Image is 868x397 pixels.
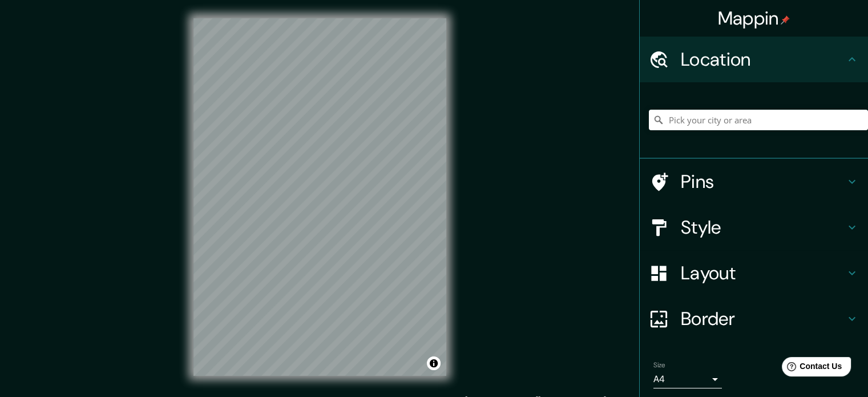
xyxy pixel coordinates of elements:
[681,307,845,330] h4: Border
[653,360,665,370] label: Size
[653,370,722,388] div: A4
[681,216,845,239] h4: Style
[640,250,868,296] div: Layout
[640,296,868,342] div: Border
[193,18,446,376] canvas: Map
[427,356,441,370] button: Toggle attribution
[640,204,868,250] div: Style
[640,37,868,82] div: Location
[766,352,855,384] iframe: Help widget launcher
[781,15,790,25] img: pin-icon.png
[681,48,845,71] h4: Location
[640,159,868,204] div: Pins
[718,7,790,30] h4: Mappin
[681,170,845,193] h4: Pins
[681,262,845,284] h4: Layout
[649,110,868,130] input: Pick your city or area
